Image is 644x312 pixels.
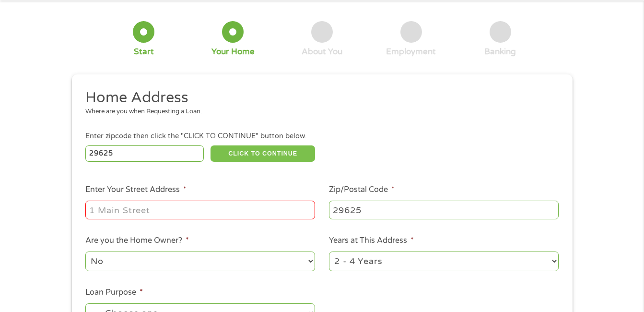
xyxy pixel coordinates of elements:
label: Enter Your Street Address [85,185,187,195]
input: 1 Main Street [85,201,315,219]
div: Start [134,47,154,57]
div: Banking [484,47,516,57]
div: Enter zipcode then click the "CLICK TO CONTINUE" button below. [85,131,558,142]
div: Employment [386,47,436,57]
div: Your Home [211,47,255,57]
label: Years at This Address [329,236,414,246]
button: CLICK TO CONTINUE [211,145,315,162]
label: Are you the Home Owner? [85,236,189,246]
div: About You [302,47,342,57]
div: Where are you when Requesting a Loan. [85,107,551,117]
label: Zip/Postal Code [329,185,395,195]
label: Loan Purpose [85,288,143,298]
h2: Home Address [85,88,551,108]
input: Enter Zipcode (e.g 01510) [85,145,204,162]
